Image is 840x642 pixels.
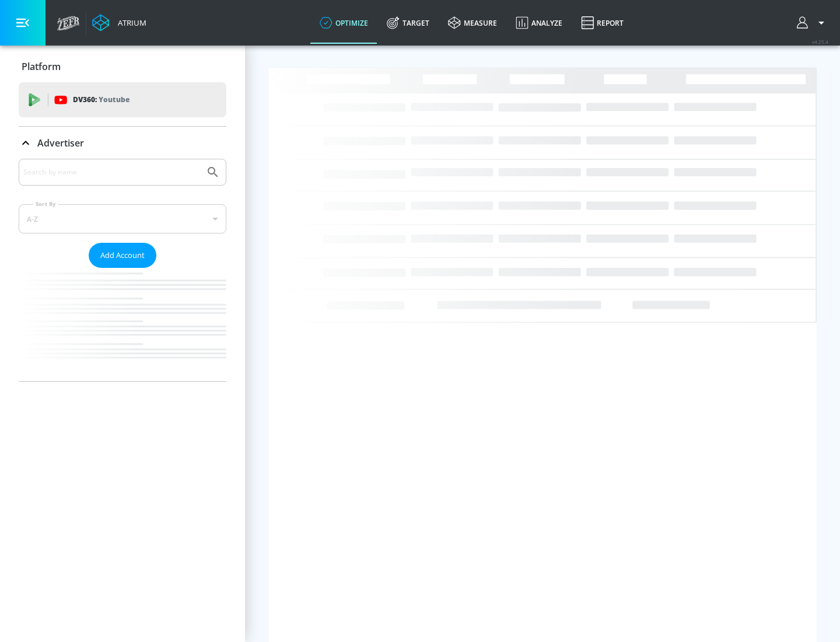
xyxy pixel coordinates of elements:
[100,249,145,262] span: Add Account
[19,268,226,381] nav: list of Advertiser
[506,2,572,44] a: Analyze
[310,2,377,44] a: optimize
[19,50,226,83] div: Platform
[572,2,633,44] a: Report
[812,39,828,45] span: v 4.25.4
[19,127,226,159] div: Advertiser
[19,82,226,117] div: DV360: Youtube
[19,204,226,233] div: A-Z
[22,60,61,73] p: Platform
[439,2,506,44] a: measure
[73,93,129,106] p: DV360:
[113,18,146,28] div: Atrium
[89,243,156,268] button: Add Account
[19,159,226,381] div: Advertiser
[37,137,84,149] p: Advertiser
[23,165,200,180] input: Search by name
[33,200,58,208] label: Sort By
[99,93,129,106] p: Youtube
[92,14,146,32] a: Atrium
[377,2,439,44] a: Target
